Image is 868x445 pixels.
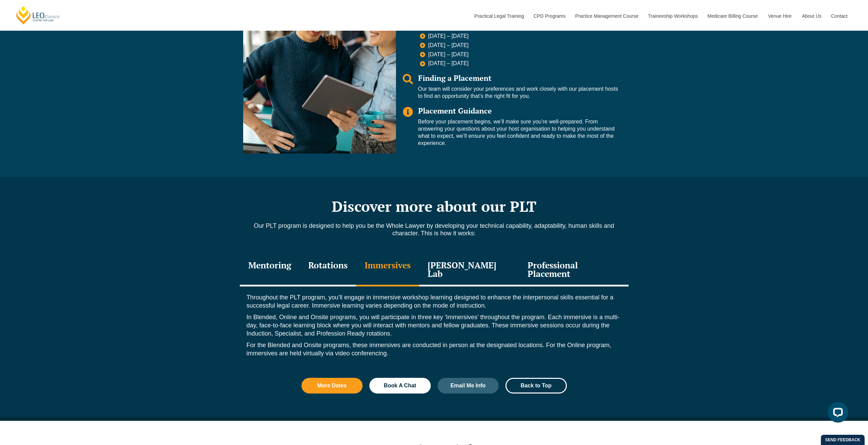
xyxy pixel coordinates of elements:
span: [DATE] – [DATE] [427,51,469,58]
a: Practical Legal Training [469,1,529,31]
p: Throughout the PLT program, you’ll engage in immersive workshop learning designed to enhance the ... [247,293,622,310]
span: Back to Top [521,383,551,388]
a: Practice Management Course [570,1,643,31]
a: Book A Chat [369,378,431,394]
a: Contact [826,1,853,31]
span: Email Me Info [451,383,486,388]
div: Mentoring [240,254,300,286]
span: [DATE] – [DATE] [427,60,469,67]
div: Professional Placement [519,254,628,286]
a: [PERSON_NAME] Centre for Law [15,5,61,25]
div: Rotations [300,254,356,286]
p: Before your placement begins, we’ll make sure you’re well-prepared. From answering your questions... [418,118,618,147]
h2: Discover more about our PLT [240,198,629,215]
span: [DATE] – [DATE] [427,33,469,40]
p: Our PLT program is designed to help you be the Whole Lawyer by developing your technical capabili... [240,222,629,237]
span: Placement Guidance [418,106,492,116]
a: Back to Top [505,378,567,394]
a: CPD Programs [528,1,570,31]
p: Our team will consider your preferences and work closely with our placement hosts to find an oppo... [418,86,618,100]
span: Book A Chat [384,383,416,388]
iframe: LiveChat chat widget [822,399,851,428]
span: More Dates [317,383,347,388]
span: [DATE] – [DATE] [427,42,469,49]
a: Email Me Info [438,378,499,394]
a: Venue Hire [763,1,797,31]
a: About Us [797,1,826,31]
a: Medicare Billing Course [702,1,763,31]
span: Finding a Placement [418,73,491,83]
p: In Blended, Online and Onsite programs, you will participate in three key ‘Immersives’ throughout... [247,313,622,338]
a: Traineeship Workshops [643,1,702,31]
p: For the Blended and Onsite programs, these immersives are conducted in person at the designated l... [247,341,622,357]
div: [PERSON_NAME] Lab [419,254,519,286]
div: Immersives [356,254,419,286]
a: More Dates [301,378,363,394]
